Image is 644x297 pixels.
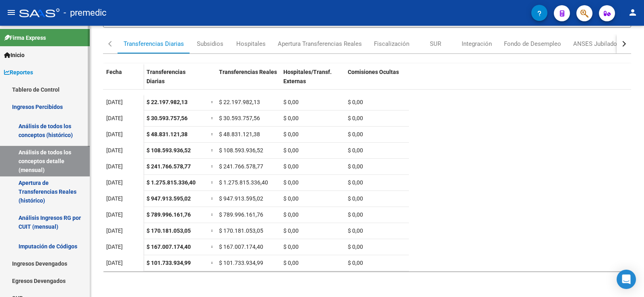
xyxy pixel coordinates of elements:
[348,260,363,266] span: $ 0,00
[283,163,299,170] span: $ 0,00
[147,227,191,234] span: $ 170.181.053,05
[283,260,299,266] span: $ 0,00
[211,99,214,105] span: =
[348,69,399,75] span: Comisiones Ocultas
[280,63,345,97] datatable-header-cell: Hospitales/Transf. Externas
[147,147,191,154] span: $ 108.593.936,52
[430,39,441,48] div: SUR
[211,163,214,170] span: =
[348,195,363,202] span: $ 0,00
[211,227,214,234] span: =
[106,115,123,121] span: [DATE]
[283,99,299,105] span: $ 0,00
[106,260,123,266] span: [DATE]
[348,99,363,105] span: $ 0,00
[219,99,260,105] span: $ 22.197.982,13
[211,147,214,154] span: =
[283,131,299,137] span: $ 0,00
[211,179,214,186] span: =
[504,39,561,48] div: Fondo de Desempleo
[219,163,263,170] span: $ 241.766.578,77
[348,227,363,234] span: $ 0,00
[147,131,188,137] span: $ 48.831.121,38
[106,227,123,234] span: [DATE]
[147,69,186,84] span: Transferencias Diarias
[348,147,363,154] span: $ 0,00
[628,8,638,17] mat-icon: person
[283,244,299,250] span: $ 0,00
[219,179,268,186] span: $ 1.275.815.336,40
[348,211,363,218] span: $ 0,00
[283,195,299,202] span: $ 0,00
[106,99,123,105] span: [DATE]
[4,68,33,77] span: Reportes
[617,270,636,289] div: Open Intercom Messenger
[219,244,263,250] span: $ 167.007.174,40
[278,39,362,48] div: Apertura Transferencias Reales
[219,147,263,154] span: $ 108.593.936,52
[283,211,299,218] span: $ 0,00
[147,99,188,105] span: $ 22.197.982,13
[219,131,260,137] span: $ 48.831.121,38
[106,69,122,75] span: Fecha
[216,63,280,97] datatable-header-cell: Transferencias Reales
[219,260,263,266] span: $ 101.733.934,99
[345,63,409,97] datatable-header-cell: Comisiones Ocultas
[211,115,214,121] span: =
[197,39,223,48] div: Subsidios
[64,4,107,22] span: - premedic
[348,163,363,170] span: $ 0,00
[106,211,123,218] span: [DATE]
[103,63,143,97] datatable-header-cell: Fecha
[219,211,263,218] span: $ 789.996.161,76
[106,179,123,186] span: [DATE]
[211,131,214,137] span: =
[143,63,208,97] datatable-header-cell: Transferencias Diarias
[283,179,299,186] span: $ 0,00
[147,115,188,121] span: $ 30.593.757,56
[211,195,214,202] span: =
[283,227,299,234] span: $ 0,00
[106,147,123,154] span: [DATE]
[219,115,260,121] span: $ 30.593.757,56
[236,39,266,48] div: Hospitales
[573,39,620,48] div: ANSES Jubilados
[124,39,184,48] div: Transferencias Diarias
[219,227,263,234] span: $ 170.181.053,05
[106,131,123,137] span: [DATE]
[219,69,277,75] span: Transferencias Reales
[147,179,196,186] span: $ 1.275.815.336,40
[283,147,299,154] span: $ 0,00
[4,51,25,59] span: Inicio
[374,39,409,48] div: Fiscalización
[147,260,191,266] span: $ 101.733.934,99
[211,244,214,250] span: =
[211,260,214,266] span: =
[219,195,263,202] span: $ 947.913.595,02
[283,115,299,121] span: $ 0,00
[283,69,332,84] span: Hospitales/Transf. Externas
[348,179,363,186] span: $ 0,00
[462,39,492,48] div: Integración
[348,244,363,250] span: $ 0,00
[106,244,123,250] span: [DATE]
[147,195,191,202] span: $ 947.913.595,02
[147,163,191,170] span: $ 241.766.578,77
[147,244,191,250] span: $ 167.007.174,40
[106,163,123,170] span: [DATE]
[211,211,214,218] span: =
[348,131,363,137] span: $ 0,00
[106,195,123,202] span: [DATE]
[348,115,363,121] span: $ 0,00
[147,211,191,218] span: $ 789.996.161,76
[4,33,46,42] span: Firma Express
[6,8,16,17] mat-icon: menu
